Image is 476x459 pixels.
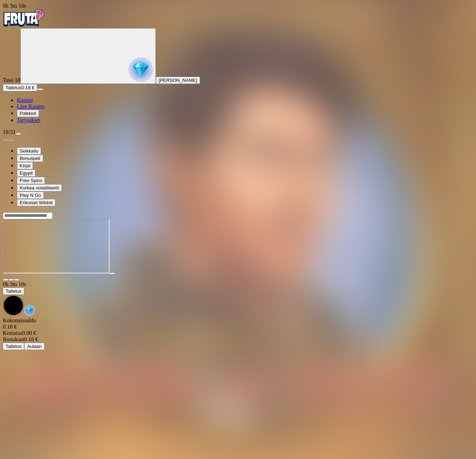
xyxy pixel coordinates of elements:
span: 0.18 € [21,85,34,90]
span: Erikoiset Wildsit [20,200,53,205]
button: Aulaan [24,343,45,350]
button: menu [15,133,21,135]
button: Kirjat [17,162,33,169]
button: [PERSON_NAME] [156,77,200,84]
div: 0.00 € [3,330,473,336]
span: Talletus [6,289,21,294]
span: Egypti [20,170,33,176]
button: menu [37,88,43,90]
div: 0.18 € [3,324,473,330]
span: Kotiutus [3,330,22,336]
img: Fruta [3,9,45,27]
button: Egypti [17,169,35,177]
span: user session time [3,281,26,287]
span: Kirjat [20,163,30,168]
span: Aulaan [27,344,42,349]
span: Play N Go [20,193,41,198]
nav: Primary [3,9,473,123]
span: Seikkailu [20,148,38,154]
button: fullscreen icon [14,279,20,281]
span: Bonuspeli [20,156,40,161]
button: Talletusplus icon0.18 € [3,84,37,91]
button: Bonuspeli [17,155,43,162]
button: close icon [3,279,8,281]
span: Talletus [6,85,21,90]
div: 0.18 € [3,336,473,343]
div: Kokonaissaldo [3,317,473,330]
button: Talletus [3,287,24,295]
button: reward progress [20,28,156,84]
span: 19:51 [3,129,15,135]
a: Kasino [17,97,33,103]
img: reward progress [128,57,153,82]
a: Tarjoukset [17,117,40,123]
span: Talletus [6,344,21,349]
button: chevron-down icon [8,279,14,281]
button: Talletus [3,343,24,350]
iframe: Book of Dead [3,219,110,273]
span: Taso 18 [3,77,20,83]
span: Free Spins [20,178,42,183]
button: Play N Go [17,192,44,199]
button: prev slide [3,139,8,141]
nav: Main menu [3,97,473,123]
span: Korkea volatiliteetti [20,185,59,190]
input: Search [3,212,53,219]
button: Korkea volatiliteetti [17,184,62,192]
span: Bonukset [3,336,24,342]
button: Erikoiset Wildsit [17,199,55,206]
span: Palkkiot [20,111,36,116]
a: Live Kasino [17,103,45,109]
img: reward-icon [24,305,35,316]
div: Game menu content [3,317,473,350]
button: Free Spins [17,177,45,184]
a: Fruta [3,22,45,28]
span: [PERSON_NAME] [159,78,197,83]
div: Game menu [3,281,473,317]
span: user session time [3,3,26,9]
button: next slide [8,139,14,141]
button: Palkkiot [17,110,39,117]
button: Seikkailu [17,147,41,155]
button: play icon [110,272,115,274]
